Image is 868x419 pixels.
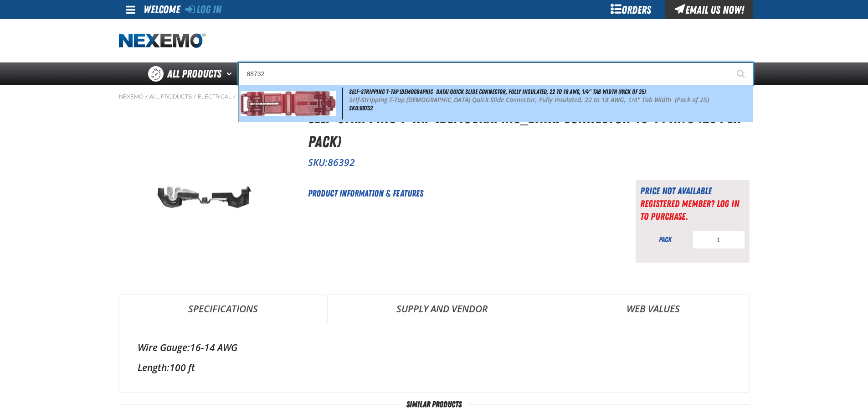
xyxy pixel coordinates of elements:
div: pack [640,235,690,245]
a: Electrical [198,93,231,100]
img: 604c00c0818c8305965736-SKU-88732.jpg [241,91,336,117]
a: Web Values [557,295,749,322]
div: 16-14 AWG [138,341,731,354]
span: All Products [167,66,221,82]
img: Nexemo logo [119,33,205,49]
a: Electrical Wire [237,93,288,100]
button: Start Searching [730,62,753,85]
span: Similar Products [399,400,469,409]
span: / [145,93,148,100]
button: Open All Products pages [223,62,238,85]
h2: Product Information & Features [308,186,613,200]
p: Self-Stripping T-Tap [DEMOGRAPHIC_DATA] Quick Slide Connector, Fully Insulated, 22 to 18 AWG, 1/4... [349,96,751,104]
a: Home [119,33,205,49]
a: Nexemo [119,93,144,100]
nav: Breadcrumbs [119,93,750,100]
span: / [193,93,196,100]
span: SKU:88732 [349,104,373,112]
input: Search [238,62,753,85]
a: Supply and Vendor [328,295,557,322]
a: Registered Member? Log In to purchase. [640,198,739,222]
img: Self-Stripping T-tap Female Connector-16-14 AWG (25 per pack) [119,106,292,278]
div: Price not available [640,185,745,197]
span: 86392 [328,156,355,169]
label: Wire Gauge: [138,341,190,354]
a: Log In [185,3,221,16]
label: Length: [138,361,169,374]
a: Specifications [119,295,327,322]
h1: Self-Stripping T-tap [DEMOGRAPHIC_DATA] Connector-16-14 AWG (25 per pack) [308,106,750,154]
p: SKU: [308,156,750,169]
div: 100 ft [138,361,731,374]
input: Product Quantity [693,231,745,249]
span: Self-Stripping T-Tap [DEMOGRAPHIC_DATA] Quick Slide Connector, Fully Insulated, 22 to 18 AWG, 1/4... [349,88,646,95]
a: All Products [149,93,192,100]
span: / [233,93,236,100]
